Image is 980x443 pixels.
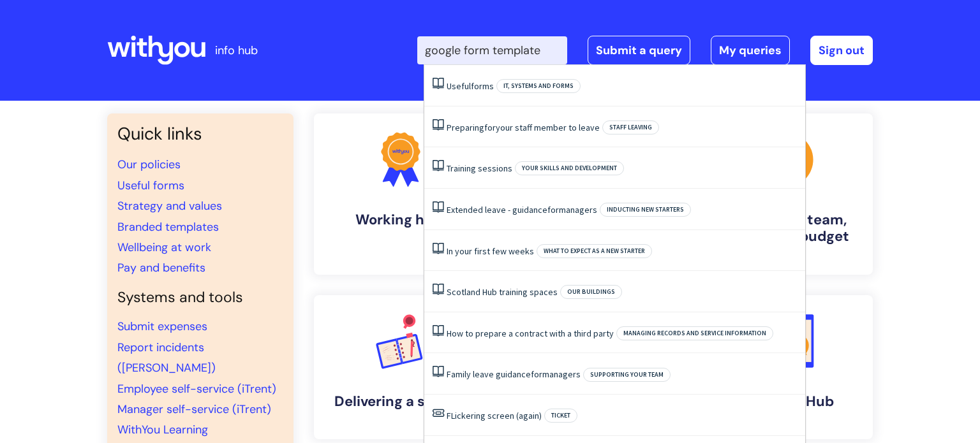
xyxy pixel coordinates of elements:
[547,204,559,215] span: for
[447,328,614,339] a: How to prepare a contract with a third party
[117,178,184,193] a: Useful forms
[600,203,691,217] span: Inducting new starters
[324,212,477,228] h4: Working here
[117,381,276,396] a: Employee self-service (iTrent)
[314,113,487,275] a: Working here
[117,402,271,417] a: Manager self-service (iTrent)
[583,368,671,382] span: Supporting your team
[117,260,205,275] a: Pay and benefits
[537,244,652,258] span: What to expect as a new starter
[531,368,542,380] span: for
[314,295,487,439] a: Delivering a service
[117,340,216,375] a: Report incidents ([PERSON_NAME])
[447,204,597,215] a: Extended leave - guidanceformanagers
[447,163,512,174] a: Training sessions
[810,36,873,65] a: Sign out
[616,326,773,340] span: Managing records and service information
[515,161,624,175] span: Your skills and development
[117,240,211,255] a: Wellbeing at work
[447,286,558,298] a: Scotland Hub training spaces
[560,285,622,299] span: Our buildings
[324,393,477,410] h4: Delivering a service
[215,40,258,61] p: info hub
[417,36,567,64] input: Search
[117,198,222,214] a: Strategy and values
[117,319,207,334] a: Submit expenses
[471,80,494,92] span: forms
[447,80,494,92] a: Usefulforms
[117,157,181,172] a: Our policies
[711,36,790,65] a: My queries
[484,122,496,133] span: for
[602,120,659,134] span: Staff leaving
[447,245,534,257] a: In your first few weeks
[496,79,581,93] span: IT, systems and forms
[588,36,690,65] a: Submit a query
[117,289,283,307] h4: Systems and tools
[117,422,208,437] a: WithYou Learning
[117,219,219,235] a: Branded templates
[447,410,542,421] a: FLickering screen (again)
[447,122,600,133] a: Preparingforyour staff member to leave
[544,409,577,423] span: Ticket
[117,124,283,144] h3: Quick links
[417,36,873,65] div: | -
[447,368,581,380] a: Family leave guidanceformanagers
